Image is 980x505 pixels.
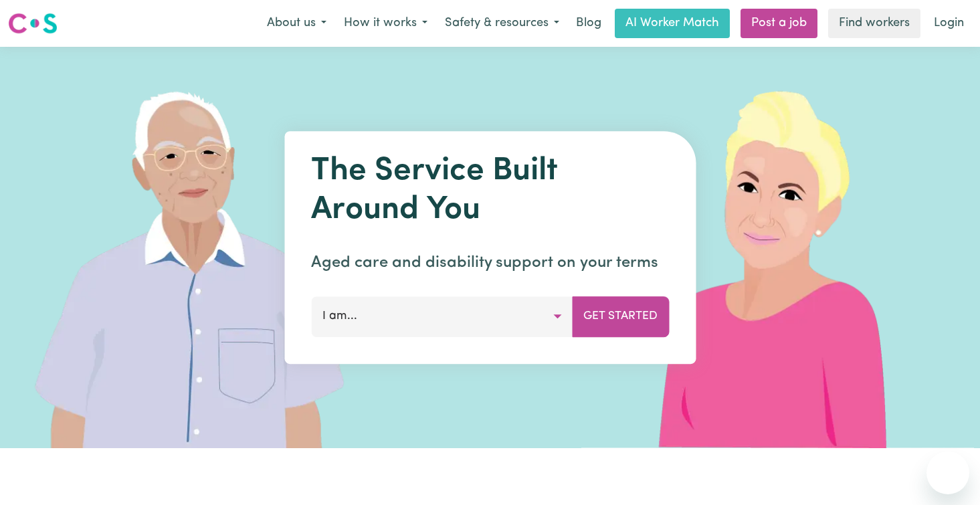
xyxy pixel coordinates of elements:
button: Get Started [572,296,669,336]
img: Careseekers logo [8,11,58,35]
h1: The Service Built Around You [311,153,669,229]
a: Blog [568,9,609,38]
a: Find workers [828,9,920,38]
p: Aged care and disability support on your terms [311,251,669,275]
button: I am... [311,296,573,336]
a: Login [926,9,972,38]
button: About us [258,9,335,37]
button: How it works [335,9,436,37]
iframe: Button to launch messaging window [926,451,969,494]
a: Post a job [741,9,817,38]
a: Careseekers logo [8,8,58,39]
a: AI Worker Match [615,9,730,38]
button: Safety & resources [436,9,568,37]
